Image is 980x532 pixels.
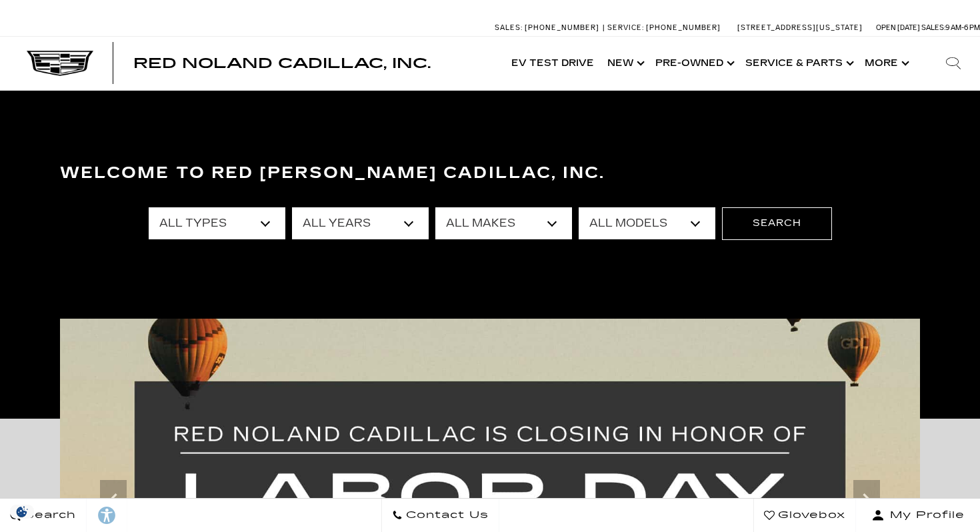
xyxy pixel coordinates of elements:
span: Red Noland Cadillac, Inc. [133,55,431,71]
h3: Welcome to Red [PERSON_NAME] Cadillac, Inc. [60,160,920,187]
button: Open user profile menu [856,499,980,532]
span: Glovebox [775,506,845,525]
a: Service & Parts [739,37,858,90]
span: [PHONE_NUMBER] [525,23,599,32]
a: Service: [PHONE_NUMBER] [603,24,724,31]
select: Filter by make [435,207,572,239]
a: Glovebox [753,499,856,532]
a: EV Test Drive [505,37,601,90]
span: 9 AM-6 PM [945,23,980,32]
img: Cadillac Dark Logo with Cadillac White Text [27,51,93,76]
span: [PHONE_NUMBER] [646,23,721,32]
div: Previous [100,480,127,520]
span: Service: [607,23,644,32]
span: Open [DATE] [876,23,920,32]
span: Sales: [495,23,523,32]
select: Filter by model [579,207,715,239]
img: Opt-Out Icon [7,505,37,519]
button: Search [722,207,832,239]
button: More [858,37,913,90]
select: Filter by type [149,207,285,239]
select: Filter by year [292,207,429,239]
span: My Profile [885,506,965,525]
a: [STREET_ADDRESS][US_STATE] [737,23,863,32]
span: Contact Us [403,506,489,525]
span: Sales: [921,23,945,32]
section: Click to Open Cookie Consent Modal [7,505,37,519]
span: Search [21,506,76,525]
div: Next [853,480,880,520]
a: Red Noland Cadillac, Inc. [133,57,431,70]
a: Pre-Owned [649,37,739,90]
a: Sales: [PHONE_NUMBER] [495,24,603,31]
a: Contact Us [381,499,499,532]
a: New [601,37,649,90]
